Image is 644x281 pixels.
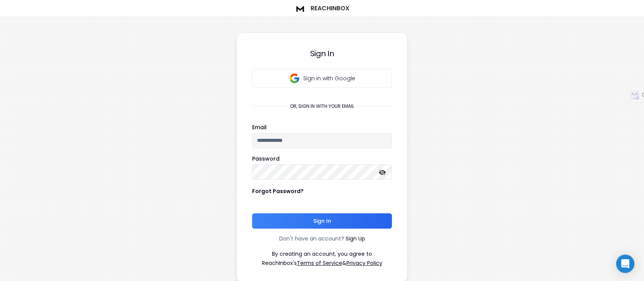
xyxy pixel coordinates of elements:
[294,3,350,14] a: ReachInbox
[287,103,357,109] p: or, sign in with your email
[616,255,634,273] div: Open Intercom Messenger
[252,156,280,161] label: Password
[311,4,350,13] h1: ReachInbox
[303,75,355,82] p: Sign in with Google
[294,3,306,14] img: logo
[252,187,304,195] p: Forgot Password?
[252,48,392,59] h3: Sign In
[252,69,392,88] button: Sign in with Google
[252,213,392,229] button: Sign In
[252,125,267,130] label: Email
[297,259,342,267] a: Terms of Service
[346,259,382,267] a: Privacy Policy
[279,235,344,242] p: Don't have an account?
[346,235,365,242] a: Sign Up
[262,259,382,267] p: ReachInbox's &
[272,250,372,258] p: By creating an account, you agree to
